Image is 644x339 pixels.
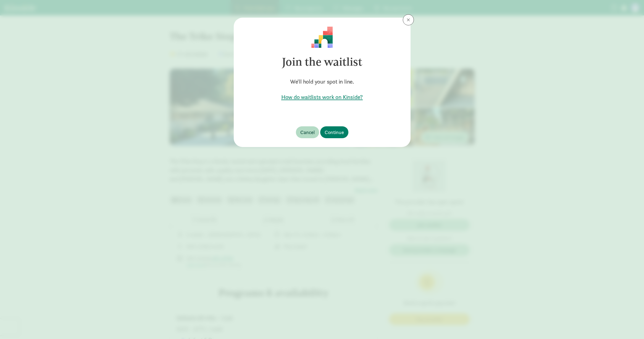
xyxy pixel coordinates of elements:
span: Continue [325,129,344,136]
h5: We'll hold your spot in line. [243,78,402,86]
button: Continue [320,126,348,138]
span: Cancel [300,129,315,136]
a: How do waitlists work on Kinside? [243,93,402,101]
h3: Join the waitlist [243,48,402,76]
button: Cancel [296,126,319,138]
